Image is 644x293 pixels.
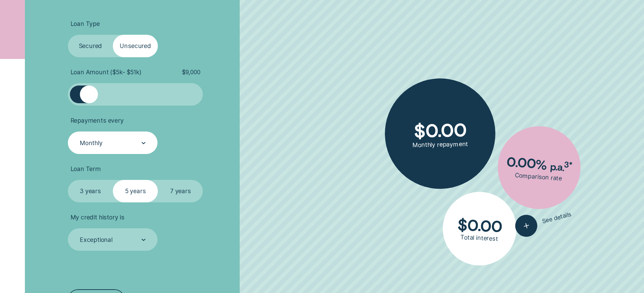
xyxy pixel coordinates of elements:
label: 7 years [158,180,203,202]
span: My credit history is [71,214,124,221]
span: Loan Amount ( $5k - $51k ) [71,68,141,76]
div: Monthly [80,139,103,147]
span: $ 9,000 [182,68,200,76]
label: 3 years [68,180,113,202]
span: Loan Term [71,165,101,173]
div: Exceptional [80,236,113,244]
label: Unsecured [113,35,158,57]
label: 5 years [113,180,158,202]
span: See details [541,210,572,225]
span: Loan Type [71,20,100,28]
button: See details [513,203,574,240]
span: Repayments every [71,117,124,124]
label: Secured [68,35,113,57]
